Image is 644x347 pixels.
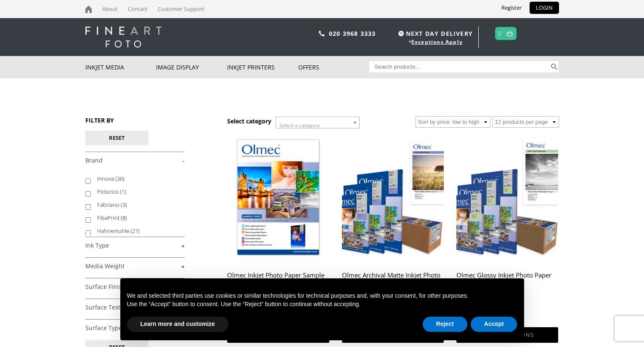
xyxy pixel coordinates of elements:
a: + [85,283,185,291]
a: + [85,262,185,270]
img: Olmec Glossy Inkjet Photo Paper 240gsm (OLM-063) [456,134,558,262]
a: Image Display [156,56,227,78]
img: logo-white.svg [85,27,162,48]
a: Offers [298,56,369,78]
a: + [85,304,185,312]
img: basket.svg [506,31,513,36]
h4: Ink Type [85,237,185,254]
span: (8) [121,214,127,222]
h4: Surface Finish [85,278,185,295]
label: Innova [97,172,177,185]
button: Reset [85,131,148,145]
a: LOGIN [530,2,559,14]
input: Search products… [369,61,549,72]
p: Use the “Accept” button to consent. Use the “Reject” button to continue without accepting. [127,300,517,309]
span: (27) [130,227,140,235]
h4: Surface Texture [85,299,185,315]
span: (1) [120,188,126,195]
a: Exceptions Apply [411,38,463,45]
button: Accept [471,317,517,332]
a: Inkjet Media [85,56,156,78]
span: NEXT DAY DELIVERY [396,29,473,38]
h3: Select category [227,117,271,125]
h4: Surface Type [85,319,185,336]
h4: Brand [85,152,185,168]
a: 020 3968 3333 [329,29,376,37]
span: Select a category [279,122,320,129]
a: Register [495,2,528,14]
label: FibaPrint [97,211,177,224]
h2: Olmec Glossy Inkjet Photo Paper 240gsm (OLM-063) [456,267,558,301]
img: Olmec Inkjet Photo Paper Sample Pack (14 sheets) [227,134,329,262]
label: Fabriano [97,198,177,211]
h4: Media Weight [85,257,185,274]
img: phone.svg [319,31,325,36]
label: Pictorico [97,185,177,198]
a: Olmec Inkjet Photo Paper Sample Pack (14 sheets) £8.94 inc VAT [227,134,329,322]
h2: Olmec Archival Matte Inkjet Photo Paper 230gsm (OLM-067) [342,267,444,301]
p: We and selected third parties use cookies or similar technologies for technical purposes and, wit... [127,292,517,300]
img: time.svg [398,31,404,36]
a: + [85,242,185,250]
h2: Olmec Inkjet Photo Paper Sample Pack (14 sheets) [227,267,329,301]
a: + [85,324,185,332]
button: Search [549,61,559,72]
select: Shop order [416,116,490,128]
button: Learn more and customize [127,317,228,332]
label: Hahnemuhle [97,224,177,238]
h3: FILTER BY [85,116,185,124]
span: (36) [115,175,125,182]
a: Olmec Glossy Inkjet Photo Paper 240gsm (OLM-063) £17.99 [456,134,558,322]
button: Reject [423,317,467,332]
a: Olmec Archival Matte Inkjet Photo Paper 230gsm (OLM-067) £14.99 [342,134,444,322]
a: - [85,157,185,165]
a: Inkjet Printers [227,56,298,78]
a: 0 [498,27,502,40]
img: Olmec Archival Matte Inkjet Photo Paper 230gsm (OLM-067) [342,134,444,262]
span: (3) [121,201,127,208]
